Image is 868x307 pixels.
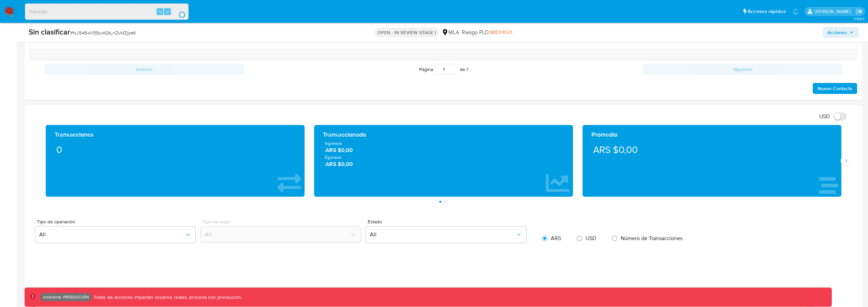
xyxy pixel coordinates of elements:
button: Nuevo Contacto [813,83,857,94]
button: search-icon [172,7,186,16]
button: Anterior [44,64,244,75]
div: MLA [442,29,459,36]
span: # NJ94B4X59u4IQtLnZvMZjze6 [70,29,136,36]
p: Todas las acciones impactan usuarios reales, proceda con precaución. [92,294,242,301]
span: 1 [467,66,468,73]
a: Notificaciones [793,9,798,14]
b: Sin clasificar [29,26,70,37]
p: Ambiente: PRODUCCIÓN [43,296,89,298]
span: MIDHIGH [490,28,512,36]
p: OPEN - IN REVIEW STAGE I [374,28,439,37]
span: Acciones [827,27,847,38]
span: Accesos rápidos [748,8,786,15]
span: Riesgo PLD: [462,29,512,36]
button: Acciones [823,27,858,38]
span: ⌥ [158,8,163,15]
span: 3.158.0 [854,16,865,22]
button: Siguiente [643,64,843,75]
span: s [166,8,168,15]
a: Salir [856,8,863,15]
input: Buscar usuario o caso... [25,7,188,16]
p: kevin.palacios@mercadolibre.com [815,8,853,15]
span: Nuevo Contacto [818,84,852,93]
span: Página de [419,64,468,75]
